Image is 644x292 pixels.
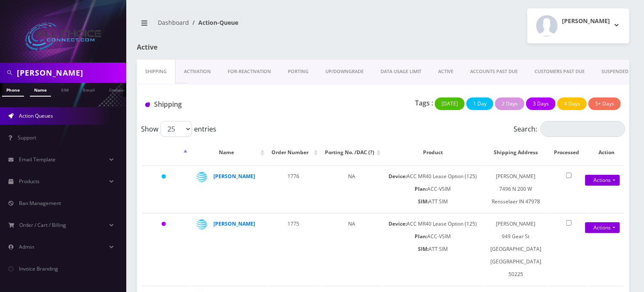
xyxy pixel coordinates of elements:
[158,18,189,26] a: Dashboard
[540,121,625,137] input: Search:
[418,198,428,205] b: SIM:
[562,18,610,25] h2: [PERSON_NAME]
[2,83,24,97] a: Phone
[19,178,40,185] span: Products
[20,221,67,229] span: Order / Cart / Billing
[585,222,620,233] a: Actions
[190,140,266,165] th: Name: activate to sort column ascending
[588,97,621,110] button: 5+ Days
[176,60,219,84] a: Activation
[321,166,383,212] td: NA
[466,97,493,110] button: 1 Day
[19,265,58,272] span: Invoice Branding
[25,23,101,50] img: All Choice Connect
[526,60,593,84] a: CUSTOMERS PAST DUE
[415,98,433,108] p: Tags :
[30,83,51,97] a: Name
[321,140,383,165] th: Porting No. /DAC (?): activate to sort column ascending
[585,175,620,186] a: Actions
[279,60,317,84] a: PORTING
[213,173,255,180] a: [PERSON_NAME]
[372,60,430,84] a: DATA USAGE LIMIT
[57,83,73,96] a: SIM
[213,220,255,227] a: [PERSON_NAME]
[141,121,216,137] label: Show entries
[415,233,427,240] b: Plan:
[589,140,624,165] th: Action
[383,140,482,165] th: Product
[79,83,99,96] a: Email
[19,156,56,163] span: Email Template
[189,18,238,27] li: Action-Queue
[17,65,124,81] input: Search in Company
[389,173,407,180] b: Device:
[430,60,462,84] a: ACTIVE
[267,213,320,285] td: 1775
[514,121,625,137] label: Search:
[267,166,320,212] td: 1776
[145,103,150,107] img: Shipping
[383,166,482,212] td: ACC MR40 Lease Option (125) ACC-VSIM ATT SIM
[267,140,320,165] th: Order Number: activate to sort column ascending
[435,97,465,110] button: [DATE]
[593,60,637,84] a: SUSPENDED
[19,112,53,119] span: Action Queues
[483,166,548,212] td: [PERSON_NAME] 7496 N 200 W Rensselaer IN 47978
[557,97,587,110] button: 4 Days
[415,185,427,192] b: Plan:
[219,60,279,84] a: FOR-REActivation
[160,121,192,137] select: Showentries
[137,43,293,51] h1: Active
[483,140,548,165] th: Shipping Address
[549,140,588,165] th: Processed: activate to sort column ascending
[19,200,61,207] span: Ban Management
[105,83,133,96] a: Company
[418,245,428,253] b: SIM:
[18,134,36,141] span: Support
[137,60,176,84] a: Shipping
[317,60,372,84] a: UP/DOWNGRADE
[495,97,524,110] button: 2 Days
[321,213,383,285] td: NA
[526,97,556,110] button: 3 Days
[19,243,34,250] span: Admin
[145,100,295,108] h1: Shipping
[389,220,407,227] b: Device:
[527,8,629,43] button: [PERSON_NAME]
[383,213,482,285] td: ACC MR40 Lease Option (125) ACC-VSIM ATT SIM
[142,140,189,165] th: : activate to sort column descending
[462,60,526,84] a: ACCOUNTS PAST DUE
[137,14,377,38] nav: breadcrumb
[483,213,548,285] td: [PERSON_NAME] 949 Gear St [GEOGRAPHIC_DATA] [GEOGRAPHIC_DATA] 50225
